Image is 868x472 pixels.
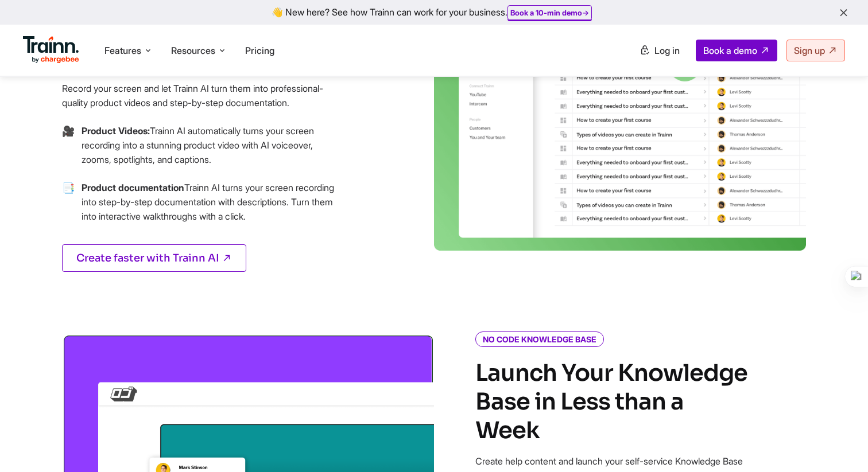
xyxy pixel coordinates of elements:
[82,125,150,136] b: Product Videos:
[786,40,845,61] a: Sign up
[82,181,338,224] p: Trainn AI turns your screen recording into step-by-step documentation with descriptions. Turn the...
[82,182,184,193] b: Product documentation
[633,40,687,61] a: Log in
[696,40,777,61] a: Book a demo
[104,44,141,57] span: Features
[794,45,825,56] span: Sign up
[7,7,861,18] div: 👋 New here? See how Trainn can work for your business.
[510,8,582,17] b: Book a 10-min demo
[23,36,79,64] img: Trainn Logo
[811,417,868,472] iframe: Chat Widget
[475,359,751,445] h4: Launch Your Knowledge Base in Less than a Week
[62,124,75,181] span: →
[62,181,75,237] span: →
[82,124,338,167] p: Trainn AI automatically turns your screen recording into a stunning product video with AI voiceov...
[510,8,589,17] a: Book a 10-min demo→
[703,45,757,56] span: Book a demo
[62,244,246,272] a: Create faster with Trainn AI
[654,45,680,56] span: Log in
[171,44,215,57] span: Resources
[62,81,338,110] p: Record your screen and let Trainn AI turn them into professional-quality product videos and step-...
[245,45,274,56] a: Pricing
[475,331,604,347] i: NO CODE KNOWLEDGE BASE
